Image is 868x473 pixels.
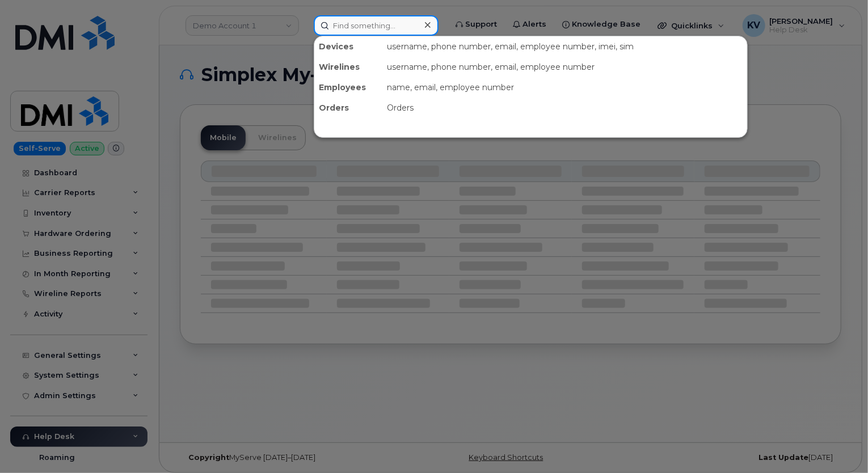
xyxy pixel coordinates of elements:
[314,77,382,98] div: Employees
[314,98,382,118] div: Orders
[314,36,382,57] div: Devices
[382,36,747,57] div: username, phone number, email, employee number, imei, sim
[382,98,747,118] div: Orders
[382,77,747,98] div: name, email, employee number
[314,57,382,77] div: Wirelines
[382,57,747,77] div: username, phone number, email, employee number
